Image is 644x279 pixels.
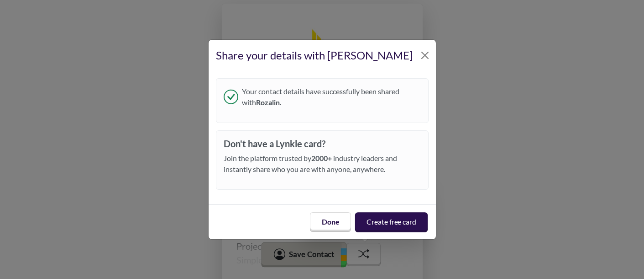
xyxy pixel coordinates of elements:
[311,154,332,162] strong: 2000+
[238,86,421,108] span: Your contact details have successfully been shared with .
[310,212,351,232] button: Done
[224,153,421,175] p: Join the platform trusted by industry leaders and instantly share who you are with anyone, anywhere.
[418,48,432,63] button: Close
[355,212,428,232] a: Create free card
[256,98,280,107] strong: Rozalin
[224,138,421,149] h3: Don't have a Lynkle card?
[216,47,413,64] div: Share your details with [PERSON_NAME]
